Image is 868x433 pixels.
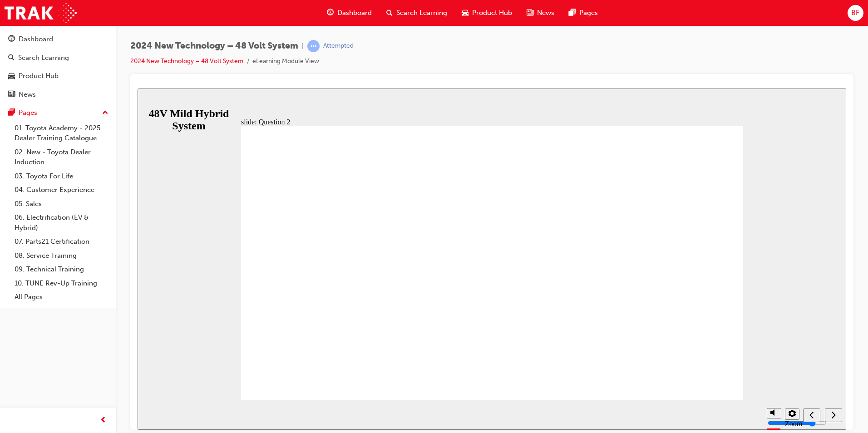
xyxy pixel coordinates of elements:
[379,4,454,22] a: search-iconSearch Learning
[630,331,689,338] input: volume
[19,89,36,100] div: News
[323,42,354,50] div: Attempted
[579,8,598,18] span: Pages
[11,169,112,183] a: 03. Toyota For Life
[11,211,112,235] a: 06. Electrification (EV & Hybrid)
[8,91,15,99] span: news-icon
[130,41,298,51] span: 2024 New Technology – 48 Volt System
[8,72,15,80] span: car-icon
[629,320,644,330] button: Mute (Ctrl+Alt+M)
[569,7,576,19] span: pages-icon
[462,7,469,19] span: car-icon
[8,35,15,44] span: guage-icon
[327,7,334,19] span: guage-icon
[4,68,112,84] a: Product Hub
[687,320,705,334] button: Next (Ctrl+Alt+Period)
[11,290,112,304] a: All Pages
[562,4,605,22] a: pages-iconPages
[302,41,304,51] span: |
[4,104,112,121] button: Pages
[11,262,112,276] a: 09. Technical Training
[19,71,59,81] div: Product Hub
[252,56,319,67] li: eLearning Module View
[848,5,863,21] button: BF
[19,108,37,118] div: Pages
[472,8,512,18] span: Product Hub
[11,145,112,169] a: 02. New - Toyota Dealer Induction
[11,235,112,249] a: 07. Parts21 Certification
[851,8,859,18] span: BF
[4,29,112,104] button: DashboardSearch LearningProduct HubNews
[8,109,15,117] span: pages-icon
[11,249,112,263] a: 08. Service Training
[4,31,112,48] a: Dashboard
[454,4,519,22] a: car-iconProduct Hub
[537,8,554,18] span: News
[5,3,77,23] img: Trak
[11,197,112,211] a: 05. Sales
[8,54,15,62] span: search-icon
[4,49,112,66] a: Search Learning
[19,34,53,44] div: Dashboard
[4,86,112,103] a: News
[320,4,379,22] a: guage-iconDashboard
[666,312,704,341] nav: slide navigation
[11,183,112,197] a: 04. Customer Experience
[386,7,393,19] span: search-icon
[396,8,447,18] span: Search Learning
[647,320,662,331] button: Settings
[11,121,112,145] a: 01. Toyota Academy - 2025 Dealer Training Catalogue
[18,53,69,63] div: Search Learning
[102,107,108,119] span: up-icon
[100,415,107,426] span: prev-icon
[666,320,683,334] button: Previous (Ctrl+Alt+Comma)
[527,7,533,19] span: news-icon
[647,331,665,355] label: Zoom to fit
[625,312,661,341] div: misc controls
[519,4,562,22] a: news-iconNews
[337,8,372,18] span: Dashboard
[130,57,243,65] a: 2024 New Technology – 48 Volt System
[11,276,112,290] a: 10. TUNE Rev-Up Training
[307,40,320,52] span: learningRecordVerb_ATTEMPT-icon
